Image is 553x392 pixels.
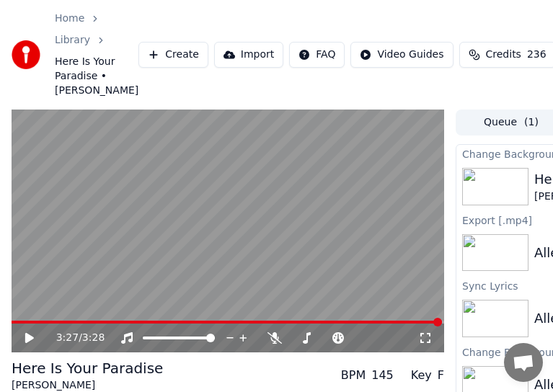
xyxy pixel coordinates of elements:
div: Key [411,367,432,384]
span: 3:27 [56,331,79,345]
span: ( 1 ) [524,115,539,130]
a: Library [55,33,90,48]
button: Import [214,42,283,68]
div: Open de chat [504,343,543,382]
div: F [438,367,444,384]
img: youka [12,40,40,69]
button: Video Guides [350,42,453,68]
button: Create [138,42,208,68]
span: 236 [527,48,547,62]
div: 145 [371,367,394,384]
a: Home [55,12,84,26]
span: Here Is Your Paradise • [PERSON_NAME] [55,55,138,98]
div: Here Is Your Paradise [12,358,163,378]
div: BPM [341,367,366,384]
div: / [56,331,91,345]
nav: breadcrumb [55,12,138,98]
span: 3:28 [82,331,105,345]
span: Credits [486,48,521,62]
button: FAQ [289,42,345,68]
